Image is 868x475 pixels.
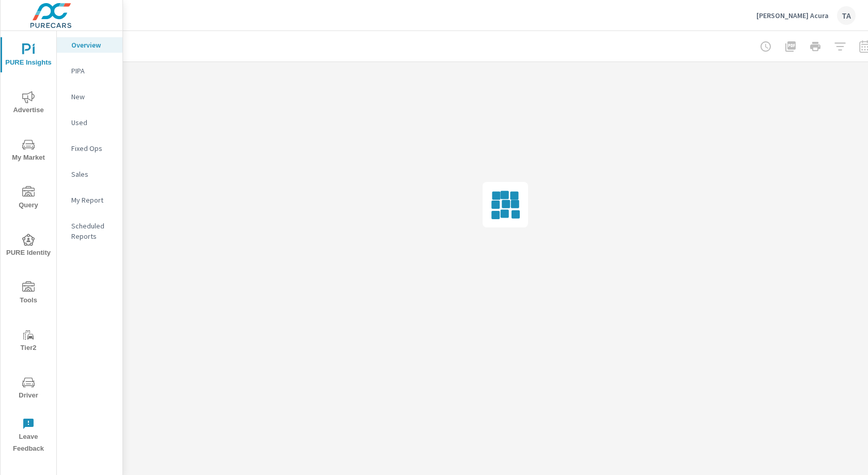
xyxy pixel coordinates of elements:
p: Scheduled Reports [71,221,114,241]
span: Tools [4,281,53,307]
span: PURE Identity [4,234,53,259]
p: [PERSON_NAME] Acura [756,11,829,20]
div: Fixed Ops [57,141,122,156]
p: Used [71,117,114,128]
div: Sales [57,166,122,182]
span: Leave Feedback [4,418,53,455]
p: Fixed Ops [71,143,114,154]
div: TA [837,6,856,25]
span: Query [4,186,53,211]
p: PIPA [71,66,114,76]
span: Tier2 [4,329,53,354]
p: Sales [71,169,114,179]
div: New [57,89,122,104]
span: PURE Insights [4,43,53,69]
p: Overview [71,40,114,50]
div: Used [57,115,122,130]
div: PIPA [57,63,122,79]
span: My Market [4,139,53,164]
p: My Report [71,195,114,205]
span: Driver [4,376,53,402]
div: My Report [57,192,122,208]
div: nav menu [1,31,56,459]
span: Advertise [4,91,53,116]
p: New [71,91,114,102]
div: Scheduled Reports [57,218,122,244]
div: Overview [57,37,122,53]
